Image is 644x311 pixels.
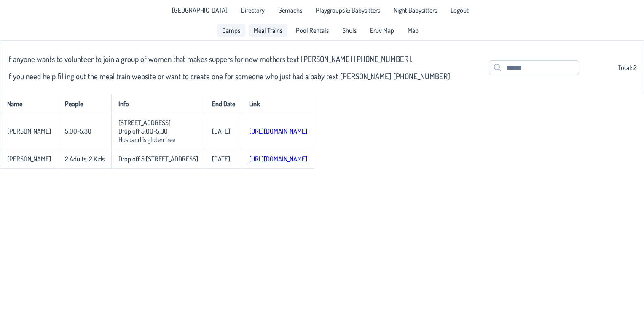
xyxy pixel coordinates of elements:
[205,94,242,113] th: End Date
[249,127,307,135] a: [URL][DOMAIN_NAME]
[389,3,442,17] a: Night Babysitters
[249,155,307,163] a: [URL][DOMAIN_NAME]
[7,127,51,135] p-celleditor: [PERSON_NAME]
[65,127,91,135] p-celleditor: 5:00-5:30
[254,27,282,34] span: Meal Trains
[222,27,240,34] span: Camps
[212,155,230,163] p-celleditor: [DATE]
[65,155,105,163] p-celleditor: 2 Adults, 2 Kids
[278,7,302,13] span: Gemachs
[296,27,329,34] span: Pool Rentals
[241,7,265,13] span: Directory
[7,71,450,81] h3: If you need help filling out the meal train website or want to create one for someone who just ha...
[118,118,175,144] p-celleditor: [STREET_ADDRESS] Drop off 5:00-5:30 Husband is gluten free
[249,24,287,37] a: Meal Trains
[236,3,270,17] a: Directory
[365,24,399,37] a: Eruv Map
[7,46,637,89] div: Total: 2
[242,94,314,113] th: Link
[58,94,111,113] th: People
[273,3,307,17] a: Gemachs
[408,27,419,34] span: Map
[342,27,357,34] span: Shuls
[167,3,233,17] a: [GEOGRAPHIC_DATA]
[316,7,380,13] span: Playgroups & Babysitters
[445,3,474,17] li: Logout
[7,54,450,64] h3: If anyone wants to volunteer to join a group of women that makes suppers for new mothers text [PE...
[217,24,245,37] a: Camps
[311,3,385,17] a: Playgroups & Babysitters
[291,24,334,37] a: Pool Rentals
[394,7,437,13] span: Night Babysitters
[111,94,205,113] th: Info
[451,7,469,13] span: Logout
[212,127,230,135] p-celleditor: [DATE]
[370,27,394,34] span: Eruv Map
[7,155,51,163] p-celleditor: [PERSON_NAME]
[172,7,228,13] span: [GEOGRAPHIC_DATA]
[337,24,362,37] a: Shuls
[118,155,198,163] p-celleditor: Drop off 5:[STREET_ADDRESS]
[402,24,424,37] a: Map
[167,3,233,17] li: Pine Lake Park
